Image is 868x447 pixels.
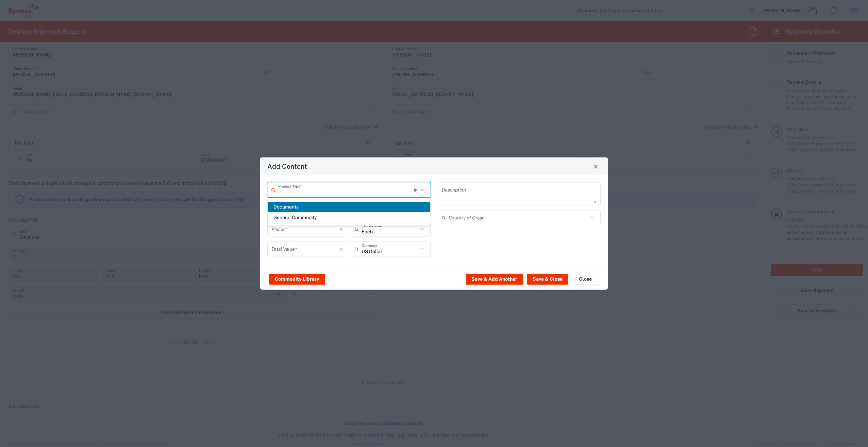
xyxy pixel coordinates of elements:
span: Documents [268,202,430,212]
span: General Commodity [268,212,430,223]
h4: Add Content [267,161,307,171]
button: Close [591,162,601,171]
button: Save & Close [527,274,568,284]
button: Save & Add Another [466,274,523,284]
button: Close [572,274,599,284]
button: Commodity Library [269,274,325,284]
